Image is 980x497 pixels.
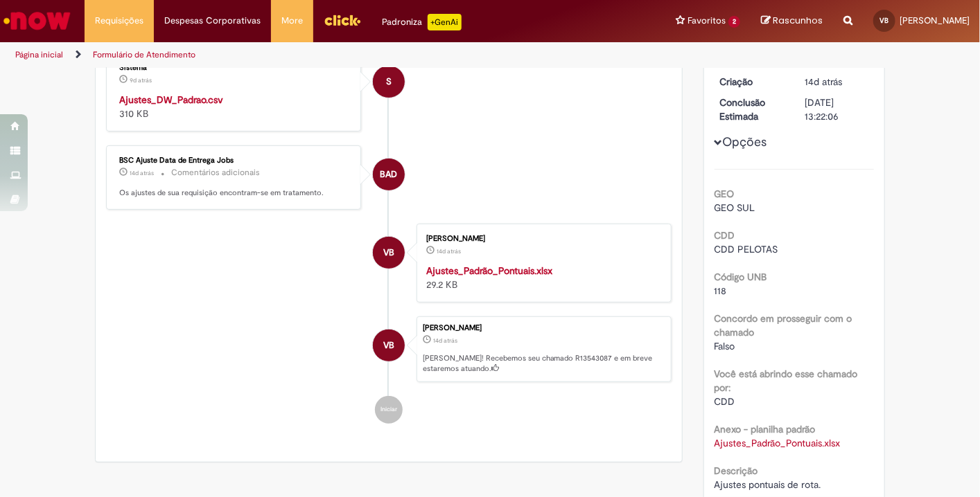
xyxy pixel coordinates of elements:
span: BAD [380,158,397,191]
div: 17/09/2025 11:22:03 [805,75,869,89]
time: 17/09/2025 12:15:07 [130,169,154,177]
div: Vitoria Ribeiro Borgelt [373,237,405,269]
b: Código UNB [715,271,767,283]
img: ServiceNow [1,7,73,35]
span: S [386,65,392,98]
div: [DATE] 13:22:06 [805,96,869,123]
li: Vitoria Ribeiro Borgelt [106,316,672,383]
ul: Trilhas de página [10,42,643,68]
a: Ajustes_DW_Padrao.csv [119,93,223,106]
a: Rascunhos [761,15,823,28]
span: Rascunhos [773,14,823,27]
span: VB [383,329,394,362]
span: 9d atrás [130,76,152,84]
span: 14d atrás [805,75,842,88]
img: click_logo_yellow_360x200.png [324,10,361,30]
div: BSC Ajuste Data de Entrega Jobs [373,159,405,190]
time: 17/09/2025 11:21:52 [437,247,461,255]
p: Os ajustes de sua requisição encontram-se em tratamento. [119,188,350,199]
dt: Criação [710,75,795,89]
span: 14d atrás [437,247,461,255]
span: More [281,14,303,28]
span: Falso [715,340,735,352]
b: Descrição [715,464,758,477]
b: GEO [715,188,735,200]
p: [PERSON_NAME]! Recebemos seu chamado R13543087 e em breve estaremos atuando. [423,353,664,374]
span: Despesas Corporativas [164,14,261,28]
div: Vitoria Ribeiro Borgelt [373,329,405,361]
span: 14d atrás [433,336,457,345]
a: Formulário de Atendimento [93,49,195,60]
b: CDD [715,229,735,242]
div: Sistema [119,64,350,72]
time: 17/09/2025 11:22:03 [433,336,457,345]
p: +GenAi [428,14,462,30]
div: Sistema [373,66,405,98]
div: Padroniza [382,14,462,30]
span: CDD [715,395,735,408]
span: 2 [728,16,740,28]
span: VB [383,236,394,269]
a: Download de Ajustes_Padrão_Pontuais.xlsx [715,437,841,449]
span: [PERSON_NAME] [900,15,970,26]
span: VB [880,16,889,25]
b: Você está abrindo esse chamado por: [715,368,858,394]
a: Ajustes_Padrão_Pontuais.xlsx [426,264,552,277]
div: [PERSON_NAME] [426,235,657,243]
span: Requisições [95,14,143,28]
time: 17/09/2025 11:22:03 [805,75,842,88]
div: BSC Ajuste Data de Entrega Jobs [119,156,350,165]
b: Anexo - planilha padrão [715,423,816,435]
div: [PERSON_NAME] [423,324,664,332]
small: Comentários adicionais [171,167,260,179]
div: 310 KB [119,93,350,120]
b: Concordo em prosseguir com o chamado [715,312,852,338]
a: Página inicial [15,49,63,60]
dt: Conclusão Estimada [710,96,795,123]
span: 14d atrás [130,169,154,177]
div: 29.2 KB [426,264,657,291]
span: Ajustes pontuais de rota. [715,478,821,491]
span: GEO SUL [715,201,755,214]
time: 22/09/2025 11:05:55 [130,76,152,84]
ul: Histórico de tíquete [106,39,672,437]
span: CDD PELOTAS [715,243,778,255]
span: 118 [715,284,727,297]
span: Favoritos [688,14,726,28]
